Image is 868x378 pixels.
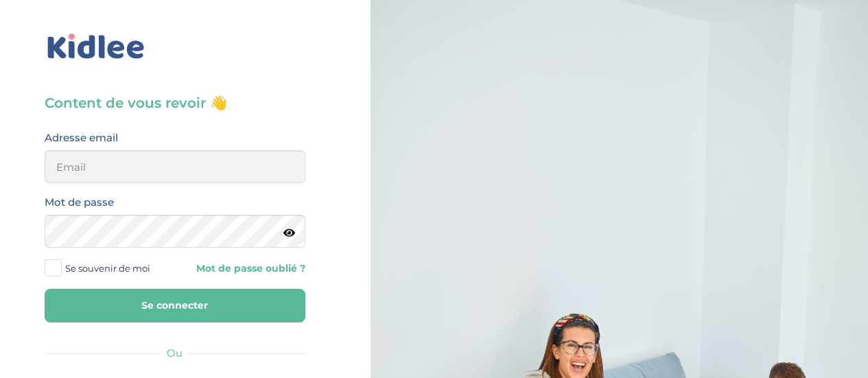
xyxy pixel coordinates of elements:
a: Mot de passe oublié ? [185,262,305,275]
button: Se connecter [45,289,305,322]
h3: Content de vous revoir 👋 [45,93,305,113]
input: Email [45,150,305,183]
label: Mot de passe [45,193,114,211]
span: Se souvenir de moi [65,259,150,277]
img: logo_kidlee_bleu [45,31,148,62]
label: Adresse email [45,129,118,147]
span: Ou [167,346,183,359]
